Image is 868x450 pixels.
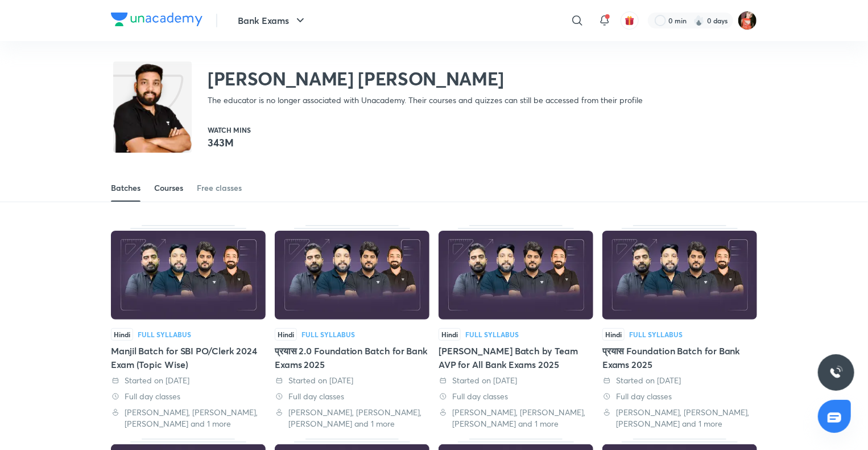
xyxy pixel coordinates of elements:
[301,331,355,338] div: Full Syllabus
[138,331,191,338] div: Full Syllabus
[154,174,183,202] a: Courses
[625,15,635,26] img: avatar
[111,182,140,194] div: Batches
[275,231,429,320] img: Thumbnail
[602,391,757,402] div: Full day classes
[111,407,266,429] div: Abhijeet Mishra, Vishal Parihar, Puneet Kumar Sharma and 1 more
[829,366,843,379] img: ttu
[602,225,757,429] div: प्रयास Foundation Batch for Bank Exams 2025
[111,231,266,320] img: Thumbnail
[111,174,140,202] a: Batches
[465,331,519,338] div: Full Syllabus
[154,182,183,194] div: Courses
[602,344,757,371] div: प्रयास Foundation Batch for Bank Exams 2025
[738,11,757,30] img: Minakshi gakre
[197,174,242,202] a: Free classes
[111,13,202,29] a: Company Logo
[275,344,429,371] div: प्रयास 2.0 Foundation Batch for Bank Exams 2025
[208,126,251,133] p: Watch mins
[602,407,757,429] div: Abhijeet Mishra, Vishal Parihar, Puneet Kumar Sharma and 1 more
[275,407,429,429] div: Abhijeet Mishra, Vishal Parihar, Puneet Kumar Sharma and 1 more
[231,9,314,32] button: Bank Exams
[602,375,757,386] div: Started on 30 Apr 2025
[111,344,266,371] div: Manjil Batch for SBI PO/Clerk 2024 Exam (Topic Wise)
[275,225,429,429] div: प्रयास 2.0 Foundation Batch for Bank Exams 2025
[275,375,429,386] div: Started on 9 Jun 2025
[439,225,593,429] div: Vardaan Mains Batch by Team AVP for All Bank Exams 2025
[602,231,757,320] img: Thumbnail
[275,391,429,402] div: Full day classes
[693,15,705,26] img: streak
[197,182,242,194] div: Free classes
[439,391,593,402] div: Full day classes
[629,331,683,338] div: Full Syllabus
[111,225,266,429] div: Manjil Batch for SBI PO/Clerk 2024 Exam (Topic Wise)
[111,391,266,402] div: Full day classes
[208,136,251,149] p: 343M
[208,95,643,106] p: The educator is no longer associated with Unacademy. Their courses and quizzes can still be acces...
[439,231,593,320] img: Thumbnail
[621,11,639,30] button: avatar
[439,344,593,371] div: [PERSON_NAME] Batch by Team AVP for All Bank Exams 2025
[113,64,192,163] img: class
[111,375,266,386] div: Started on 9 Oct 2024
[602,328,625,341] span: Hindi
[439,328,461,341] span: Hindi
[439,407,593,429] div: Abhijeet Mishra, Vishal Parihar, Puneet Kumar Sharma and 1 more
[439,375,593,386] div: Started on 2 Jun 2025
[111,13,202,26] img: Company Logo
[208,67,643,90] h2: [PERSON_NAME] [PERSON_NAME]
[275,328,297,341] span: Hindi
[111,328,133,341] span: Hindi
